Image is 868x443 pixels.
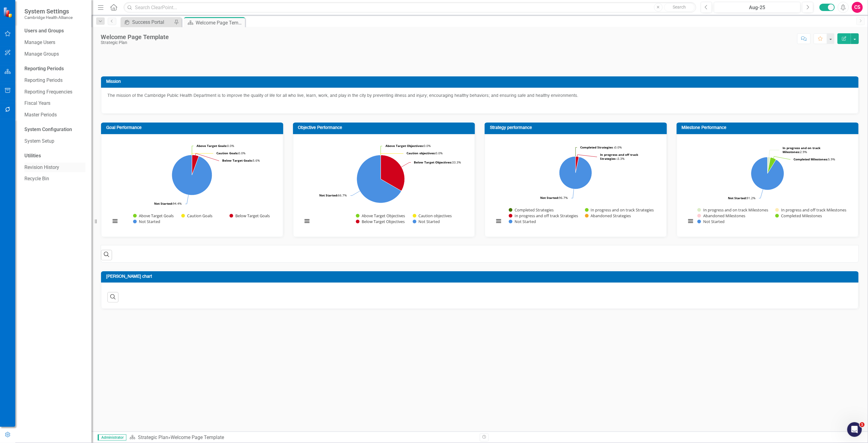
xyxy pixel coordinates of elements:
text: 66.7% [319,193,347,197]
button: Aug-25 [714,2,801,13]
tspan: Below Target Goals: [222,158,253,163]
text: Abandoned Milestones [703,213,745,218]
button: View chart menu, Chart [494,217,503,225]
a: Fiscal Years [24,100,85,107]
text: 5.6% [222,158,260,163]
tspan: Not Started: [319,193,338,197]
h3: Mission [106,79,855,84]
text: In progress and on track Milestones [703,207,768,213]
svg: Interactive chart [107,139,277,231]
text: Not Started [703,219,725,224]
path: Completed Milestones, 4. [768,157,776,173]
tspan: Not Started: [540,196,559,200]
text: Above Target Goals [139,213,174,218]
span: Search [673,5,686,9]
text: 94.4% [154,201,182,206]
text: Above Target Objectives [362,213,405,218]
div: » [129,434,475,441]
path: Not Started, 29. [559,156,592,189]
text: Not Started [418,219,440,224]
a: Master Periods [24,112,85,119]
path: Not Started, 8. [357,155,401,203]
path: Not Started, 62. [751,157,784,190]
img: ClearPoint Strategy [3,7,14,18]
a: Manage Users [24,39,85,46]
button: Show Below Target Goals [230,213,270,218]
text: Below Target Goals [235,213,270,218]
tspan: Above Target Objectives: [385,144,424,148]
text: Not Started [515,219,536,224]
button: Show Above Target Objectives [356,213,406,218]
div: Welcome Page Template [171,434,224,440]
text: 0.0% [580,145,622,149]
button: Show Not Started [413,219,439,224]
text: In progress and off track Milestones [781,207,846,213]
tspan: Completed Milestones: [794,157,828,161]
span: Administrator [98,434,126,441]
button: Show Caution objectives [413,213,452,218]
div: Chart. Highcharts interactive chart. [491,139,660,231]
div: Welcome Page Template [196,19,244,27]
div: Users and Groups [24,27,85,35]
button: CS [852,2,863,13]
tspan: In progress and on track Milestones: [783,146,821,154]
h3: Goal Performance [106,126,280,130]
a: System Setup [24,138,85,145]
div: Strategic Plan [101,40,169,45]
button: Search [664,3,695,12]
button: Show Completed Strategies [509,207,554,213]
text: Caution Goals [187,213,212,218]
text: Below Target Objectives [362,219,405,224]
path: Below Target Objectives, 4. [381,155,405,191]
button: Show In progress and off track Milestones [775,207,846,213]
div: Success Portal [132,18,172,26]
div: System Configuration [24,126,85,133]
svg: Interactive chart [299,139,468,231]
path: Abandoned Strategies , 0. [576,157,579,173]
text: 96.7% [540,196,568,200]
text: 0.0% [385,144,431,148]
tspan: Below Target Objectives: [414,160,452,164]
div: Welcome Page Template [101,34,169,40]
button: Show Below Target Objectives [356,219,405,224]
div: Chart. Highcharts interactive chart. [683,139,852,231]
input: Search ClearPoint... [124,2,696,13]
button: Show Completed Milestones [775,213,822,218]
tspan: Completed Strategies : [580,145,615,149]
span: 1 [860,422,865,427]
h3: Milestone Performance [682,126,856,130]
tspan: Caution objectives: [407,151,436,155]
a: Recycle Bin [24,175,85,182]
div: Chart. Highcharts interactive chart. [107,139,277,231]
button: Show In progress and on track Strategies [585,207,654,213]
text: 0.0% [407,151,443,155]
a: Success Portal [122,18,172,26]
text: 0.0% [197,144,234,148]
text: 91.2% [728,196,755,200]
text: In progress and on track Strategies [591,207,654,213]
text: Abandoned Strategies [591,213,631,218]
tspan: In progress and off track Strategies : [600,152,638,161]
text: Completed Milestones [781,213,822,218]
path: Below Target Goals, 1. [192,155,199,175]
button: Show In progress and on track Milestones [697,207,769,213]
p: The mission of the Cambridge Public Health Department is to improve the quality of life for all w... [107,93,852,100]
button: Show Abandoned Milestones [697,213,745,218]
h3: [PERSON_NAME] chart [106,274,855,279]
tspan: Above Target Goals: [197,144,227,148]
tspan: Caution Goals: [216,151,238,155]
a: Manage Groups [24,51,85,58]
div: Chart. Highcharts interactive chart. [299,139,469,231]
svg: Interactive chart [683,139,852,231]
path: Not Started, 17. [172,155,212,195]
button: Show Above Target Goals [133,213,174,218]
text: 0.0% [216,151,245,155]
text: 5.9% [794,157,835,161]
a: Strategic Plan [138,434,168,440]
iframe: Intercom live chat [847,422,862,437]
button: View chart menu, Chart [111,217,119,225]
button: Show Abandoned Strategies [585,213,631,218]
a: Revision History [24,164,85,171]
button: Show In progress and off track Strategies [509,213,578,218]
a: Reporting Periods [24,77,85,84]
